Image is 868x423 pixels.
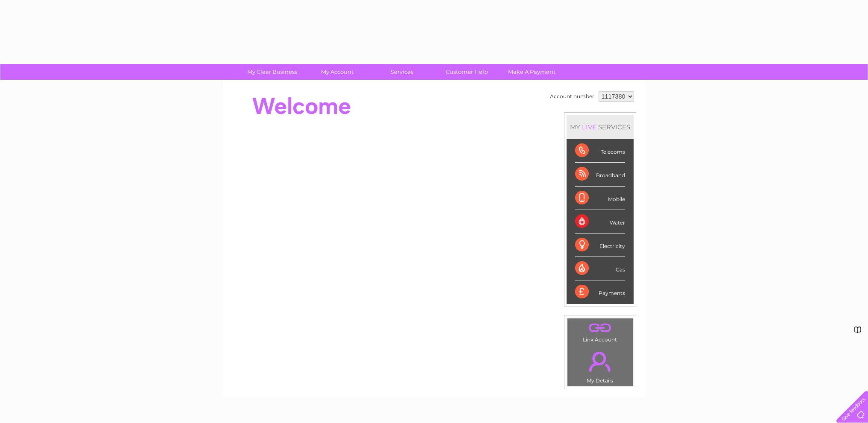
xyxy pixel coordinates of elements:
div: Electricity [575,233,625,257]
td: Account number [548,89,596,104]
a: Make A Payment [497,64,567,80]
a: . [570,347,631,376]
div: Broadband [575,163,625,186]
td: Link Account [567,318,633,345]
div: Mobile [575,187,625,210]
a: Customer Help [432,64,502,80]
a: Services [367,64,437,80]
div: Gas [575,257,625,280]
div: Telecoms [575,139,625,163]
a: My Clear Business [237,64,307,80]
div: Payments [575,280,625,303]
div: MY SERVICES [567,115,634,139]
a: . [570,321,631,335]
div: Water [575,210,625,233]
div: LIVE [580,123,598,131]
a: My Account [302,64,372,80]
td: My Details [567,344,633,386]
